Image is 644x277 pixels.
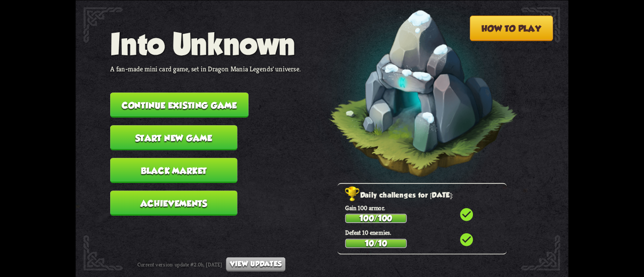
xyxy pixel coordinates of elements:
[110,27,301,61] h1: Into Unknown
[345,204,507,212] p: Gain 100 armor.
[137,257,286,271] div: Current version: update #2.0b, [DATE]
[469,16,553,41] button: How to play
[345,190,507,202] h2: Daily challenges for [DATE]:
[345,186,360,202] img: Golden_Trophy_Icon.png
[345,229,507,237] p: Defeat 10 enemies.
[110,191,237,216] button: Achievements
[110,93,249,118] button: Continue existing game
[346,239,406,247] div: 10/10
[459,207,474,222] i: check_circle
[110,64,301,73] p: A fan-made mini card game, set in Dragon Mania Legends' universe.
[110,158,237,183] button: Black Market
[346,214,406,222] div: 100/100
[226,257,285,271] button: View updates
[459,232,474,247] i: check_circle
[110,125,237,150] button: Start new game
